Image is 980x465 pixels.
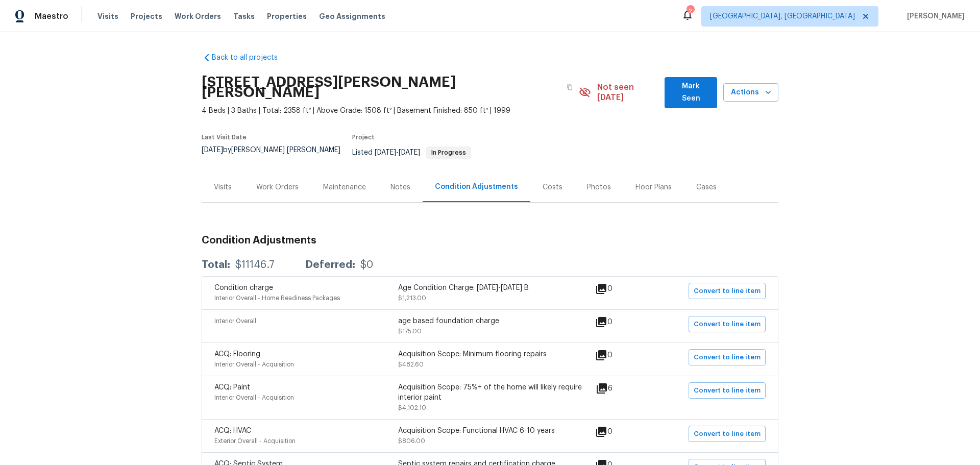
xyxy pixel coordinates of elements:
span: ACQ: Flooring [214,351,260,358]
div: 0 [595,283,645,295]
div: 0 [595,426,645,438]
span: Work Orders [175,11,221,21]
div: Acquisition Scope: Minimum flooring repairs [398,349,582,359]
button: Convert to line item [689,382,766,399]
span: Not seen [DATE] [597,82,659,103]
div: Deferred: [305,260,355,270]
div: 6 [596,382,645,395]
div: Condition Adjustments [435,182,518,192]
button: Convert to line item [689,426,766,442]
div: $11146.7 [235,260,275,270]
span: Convert to line item [694,319,761,330]
button: Mark Seen [665,77,717,108]
div: Photos [587,182,611,192]
span: Interior Overall - Acquisition [214,395,294,401]
h3: Condition Adjustments [202,235,778,246]
span: Actions [731,86,770,99]
div: Maintenance [323,182,366,192]
span: [DATE] [202,146,223,154]
span: Interior Overall - Home Readiness Packages [214,295,340,301]
span: $4,102.10 [398,405,426,411]
div: Age Condition Charge: [DATE]-[DATE] B [398,283,582,293]
div: $0 [360,260,373,270]
div: Cases [696,182,717,192]
button: Convert to line item [689,283,766,299]
span: Projects [131,11,162,21]
h2: [STREET_ADDRESS][PERSON_NAME][PERSON_NAME] [202,77,560,97]
div: Notes [390,182,410,192]
div: 0 [595,349,645,361]
span: - [375,149,420,156]
span: $175.00 [398,328,422,334]
span: Listed [352,149,471,156]
span: In Progress [427,150,470,156]
span: 4 Beds | 3 Baths | Total: 2358 ft² | Above Grade: 1508 ft² | Basement Finished: 850 ft² | 1999 [202,106,579,116]
span: Tasks [233,13,255,20]
button: Convert to line item [689,316,766,332]
div: 2 [687,6,694,16]
div: Total: [202,260,230,270]
span: $482.60 [398,361,424,368]
span: $1,213.00 [398,295,426,301]
span: Interior Overall [214,318,256,324]
span: Last Visit Date [202,134,247,140]
div: Work Orders [256,182,299,192]
span: Convert to line item [694,352,761,363]
span: [PERSON_NAME] [903,11,965,21]
div: 0 [595,316,645,328]
span: [DATE] [399,149,420,156]
span: Geo Assignments [319,11,385,21]
span: Maestro [35,11,68,21]
span: Condition charge [214,284,273,291]
span: ACQ: Paint [214,384,250,391]
span: Convert to line item [694,428,761,440]
button: Convert to line item [689,349,766,365]
span: ACQ: HVAC [214,427,251,434]
div: age based foundation charge [398,316,582,326]
span: Properties [267,11,307,21]
button: Actions [723,83,778,102]
div: Acquisition Scope: 75%+ of the home will likely require interior paint [398,382,582,403]
div: by [PERSON_NAME] [PERSON_NAME] [202,146,352,166]
span: Project [352,134,375,140]
button: Copy Address [560,78,579,96]
span: $806.00 [398,438,425,444]
span: Mark Seen [673,80,709,105]
div: Acquisition Scope: Functional HVAC 6-10 years [398,426,582,436]
div: Visits [214,182,232,192]
div: Floor Plans [635,182,672,192]
span: Interior Overall - Acquisition [214,361,294,368]
div: Costs [543,182,562,192]
span: Exterior Overall - Acquisition [214,438,296,444]
span: [DATE] [375,149,396,156]
a: Back to all projects [202,53,300,63]
span: [GEOGRAPHIC_DATA], [GEOGRAPHIC_DATA] [710,11,855,21]
span: Visits [97,11,118,21]
span: Convert to line item [694,385,761,397]
span: Convert to line item [694,285,761,297]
